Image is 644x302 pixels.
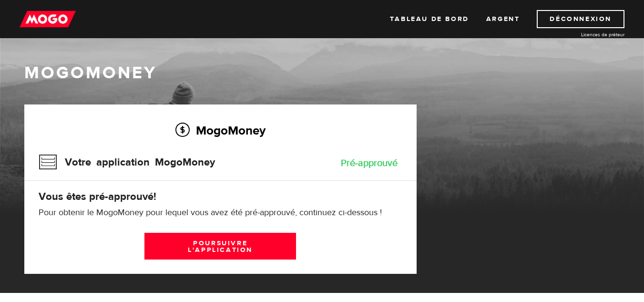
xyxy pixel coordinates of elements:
[553,31,624,38] a: Licences de prêteur
[390,10,469,28] a: Tableau de bord
[390,15,469,23] font: Tableau de bord
[24,62,157,83] font: MogoMoney
[39,207,382,218] font: Pour obtenir le MogoMoney pour lequel vous avez été pré-approuvé, continuez ci-dessous !
[196,123,266,135] font: MogoMoney
[537,10,624,28] a: Déconnexion
[20,10,76,28] img: mogo_logo-11ee424be714fa7cbb0f0f49df9e16ec.png
[144,233,296,260] a: Poursuivre l'application
[341,157,398,169] font: Pré-approuvé
[486,15,520,23] font: Argent
[581,31,624,38] font: Licences de prêteur
[65,156,215,166] font: Votre application MogoMoney
[486,10,520,28] a: Argent
[550,15,612,23] font: Déconnexion
[39,190,156,203] font: Vous êtes pré-approuvé!
[188,239,253,254] font: Poursuivre l'application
